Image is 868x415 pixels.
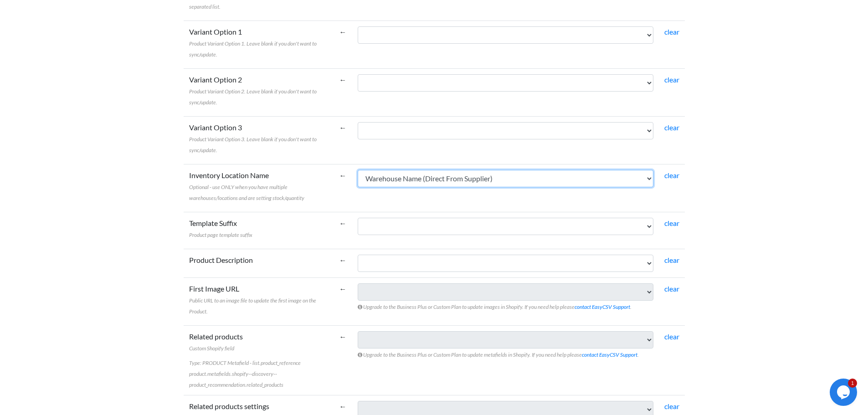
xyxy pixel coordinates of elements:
[334,277,352,325] td: ←
[189,122,329,155] label: Variant Option 3
[189,370,283,388] span: product.metafields.shopify--discovery--product_recommendation.related_products
[664,332,679,341] a: clear
[189,255,253,266] label: Product Description
[189,184,304,201] span: Optional - use ONLY when you have multiple warehouses/locations and are setting stock/quantity
[189,359,301,366] span: Type: PRODUCT Metafield - list.product_reference
[334,20,352,68] td: ←
[189,170,329,203] label: Inventory Location Name
[334,212,352,249] td: ←
[189,88,317,106] span: Product Variant Option 2. Leave blank if you don't want to sync/update.
[189,345,234,352] span: Custom Shopify field
[582,351,637,358] a: contact EasyCSV Support
[358,351,639,358] i: Upgrade to the Business Plus or Custom Plan to update metafields in Shopify. If you need help ple...
[664,256,679,264] a: clear
[664,75,679,84] a: clear
[189,74,329,107] label: Variant Option 2
[830,379,859,406] iframe: chat widget
[189,26,329,59] label: Variant Option 1
[189,40,317,58] span: Product Variant Option 1. Leave blank if you don't want to sync/update.
[334,68,352,116] td: ←
[189,283,329,316] label: First Image URL
[664,171,679,179] a: clear
[664,402,679,410] a: clear
[334,116,352,164] td: ←
[189,231,252,238] span: Product page template suffix
[664,284,679,293] a: clear
[189,218,252,240] label: Template Suffix
[575,303,630,310] a: contact EasyCSV Support
[334,249,352,277] td: ←
[334,164,352,212] td: ←
[189,331,243,353] label: Related products
[664,219,679,227] a: clear
[334,325,352,395] td: ←
[189,297,316,315] span: Public URL to an image file to update the first image on the Product.
[189,136,317,154] span: Product Variant Option 3. Leave blank if you don't want to sync/update.
[664,27,679,36] a: clear
[358,303,632,310] i: Upgrade to the Business Plus or Custom Plan to update images in Shopify. If you need help please .
[664,123,679,132] a: clear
